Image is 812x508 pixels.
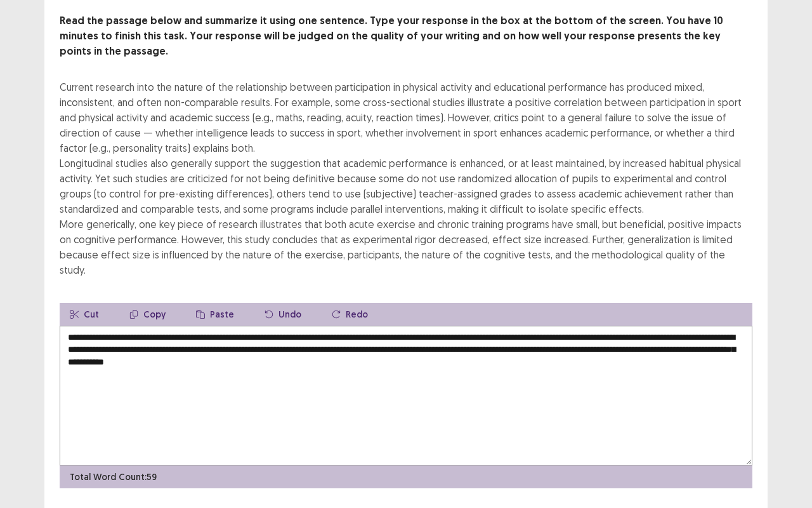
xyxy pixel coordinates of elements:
div: Current research into the nature of the relationship between participation in physical activity a... [60,79,752,277]
button: Undo [254,303,311,326]
button: Copy [119,303,176,326]
button: Redo [322,303,378,326]
p: Read the passage below and summarize it using one sentence. Type your response in the box at the ... [60,13,752,59]
button: Cut [60,303,109,326]
p: Total Word Count: 59 [70,471,157,484]
button: Paste [186,303,244,326]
